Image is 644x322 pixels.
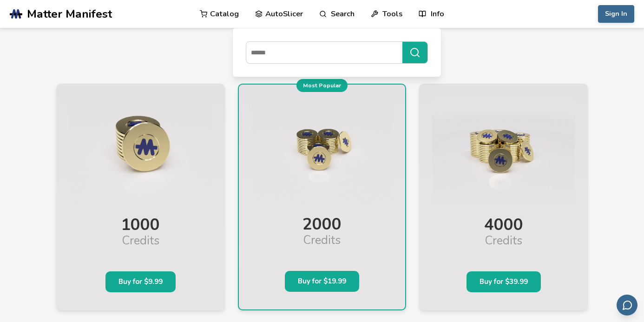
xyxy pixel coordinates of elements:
[69,98,212,204] img: Starter Pack
[252,234,393,256] div: Credits
[598,5,634,23] button: Sign In
[285,271,359,292] button: Buy for $19.99
[252,99,393,204] img: Pro Pack
[56,50,588,64] h1: Buy Credits
[432,234,575,257] div: Credits
[69,234,212,257] div: Credits
[296,79,348,92] div: Most Popular
[252,206,393,234] div: 2000
[617,295,637,315] button: Send feedback via email
[432,206,575,234] div: 4000
[27,7,112,20] span: Matter Manifest
[432,98,575,204] img: Premium Pack
[69,206,212,234] div: 1000
[467,271,541,292] button: Buy for $39.99
[105,271,176,292] button: Buy for $9.99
